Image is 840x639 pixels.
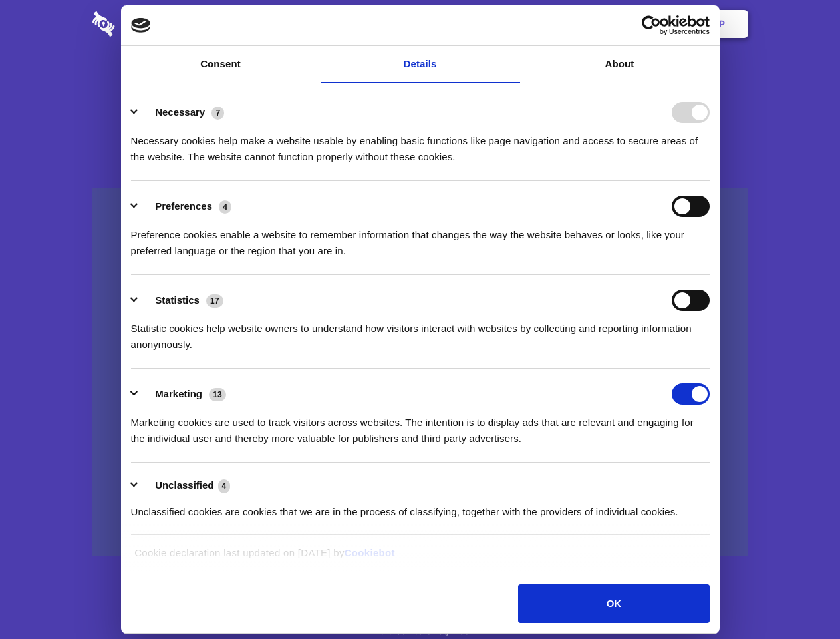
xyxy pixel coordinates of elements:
a: Details [321,46,520,83]
div: Cookie declaration last updated on [DATE] by [124,545,716,571]
span: 17 [206,294,223,308]
div: Statistic cookies help website owners to understand how visitors interact with websites by collec... [131,311,710,353]
a: Consent [121,46,321,83]
div: Marketing cookies are used to track visitors across websites. The intention is to display ads tha... [131,405,710,447]
h1: Eliminate Slack Data Loss. [92,60,748,108]
a: About [520,46,720,83]
button: OK [518,584,709,623]
a: Wistia video thumbnail [92,188,748,557]
span: 7 [211,106,224,120]
a: Login [603,3,661,45]
div: Necessary cookies help make a website usable by enabling basic functions like page navigation and... [131,123,710,165]
img: logo-wordmark-white-trans-d4663122ce5f474addd5e946df7df03e33cb6a1c49d2221995e7729f52c070b2.svg [92,11,206,37]
label: Marketing [155,388,202,399]
div: Unclassified cookies are cookies that we are in the process of classifying, together with the pro... [131,494,710,520]
div: Preference cookies enable a website to remember information that changes the way the website beha... [131,217,710,259]
a: Cookiebot [345,547,395,558]
button: Unclassified (4) [131,477,239,494]
h4: Auto-redaction of sensitive data, encrypted data sharing and self-destructing private chats. Shar... [92,121,748,165]
a: Contact [539,3,601,45]
span: 13 [209,388,226,401]
span: 4 [218,479,231,493]
label: Statistics [155,294,200,306]
label: Preferences [155,200,212,212]
a: Usercentrics Cookiebot - opens in a new window [593,15,710,35]
span: 4 [219,200,231,214]
button: Marketing (13) [131,383,235,405]
button: Necessary (7) [131,102,233,123]
button: Statistics (17) [131,290,232,311]
label: Necessary [155,106,205,118]
iframe: Drift Widget Chat Controller [773,572,824,623]
img: logo [131,18,151,33]
a: Pricing [390,3,448,45]
button: Preferences (4) [131,196,240,217]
